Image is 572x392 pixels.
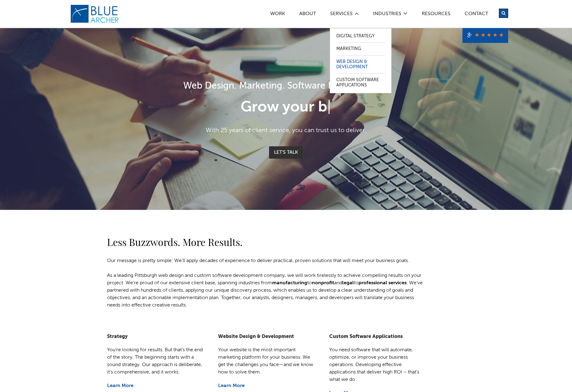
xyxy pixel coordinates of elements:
[327,100,331,115] span: |
[270,11,285,18] a: Work
[329,346,428,383] p: You need software that will automate, optimize, or improve your business operations. Developing e...
[107,334,206,340] h5: Strategy
[218,346,317,376] p: Your website is the most important marketing platform for your business. We get the challenges yo...
[241,100,327,115] span: Grow your b
[312,281,334,286] a: nonprofit
[218,334,317,340] h5: Website Design & Development
[336,56,385,73] a: Web Design & Development
[373,11,402,18] a: Industries
[336,74,385,92] a: Custom Software Applications
[107,257,428,265] p: Our message is pretty simple: We’ll apply decades of experience to deliver practical, proven solu...
[107,346,206,376] p: You’re looking for results. But that’s the end of the story. The beginning starts with a sound st...
[299,11,316,18] a: ABOUT
[464,11,488,18] a: Contact
[107,383,134,388] a: Learn More
[107,272,428,309] p: As a leading Pittsburgh web design and custom software development company, we will work tireless...
[342,281,354,286] a: legal
[359,281,407,286] a: professional services
[269,146,303,159] a: Let's Talk
[218,383,245,388] a: Learn More
[329,334,428,340] h5: Custom Software Applications
[330,11,353,18] a: SERVICES
[336,43,385,55] a: Marketing
[272,281,307,286] a: manufacturing
[107,235,428,249] h2: Less Buzzwords. More Results.
[70,4,119,23] img: Blue Archer Logo
[421,11,451,18] a: Resources
[107,79,465,93] h1: Web Design. Marketing. Software Development.
[107,126,465,135] p: With 25 years of client service, you can trust us to deliver.
[336,30,385,43] a: Digital Strategy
